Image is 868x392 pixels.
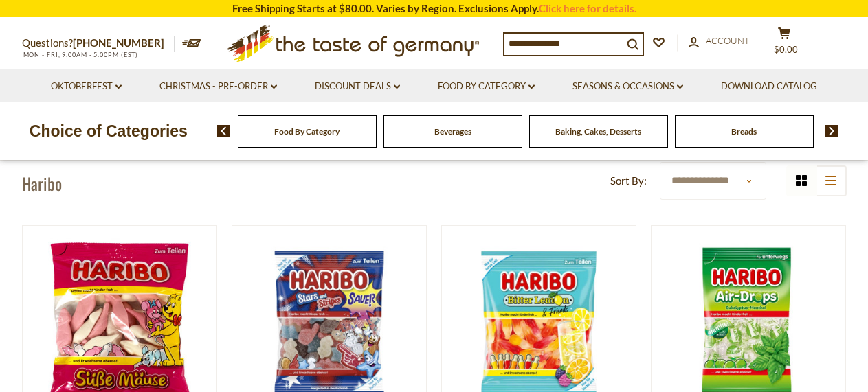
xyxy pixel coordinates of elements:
[274,126,340,137] a: Food By Category
[51,79,122,94] a: Oktoberfest
[764,27,805,61] button: $0.00
[610,172,647,189] label: Sort By:
[555,126,641,137] a: Baking, Cakes, Desserts
[22,173,62,194] h1: Haribo
[438,79,535,94] a: Food By Category
[774,44,798,55] span: $0.00
[706,35,750,46] span: Account
[539,2,636,14] a: Click here for details.
[73,36,164,49] a: [PHONE_NUMBER]
[721,79,817,94] a: Download Catalog
[22,51,139,58] span: MON - FRI, 9:00AM - 5:00PM (EST)
[434,126,471,137] a: Beverages
[731,126,757,137] a: Breads
[22,34,175,52] p: Questions?
[217,125,230,137] img: previous arrow
[572,79,683,94] a: Seasons & Occasions
[689,34,750,49] a: Account
[825,125,838,137] img: next arrow
[315,79,400,94] a: Discount Deals
[159,79,277,94] a: Christmas - PRE-ORDER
